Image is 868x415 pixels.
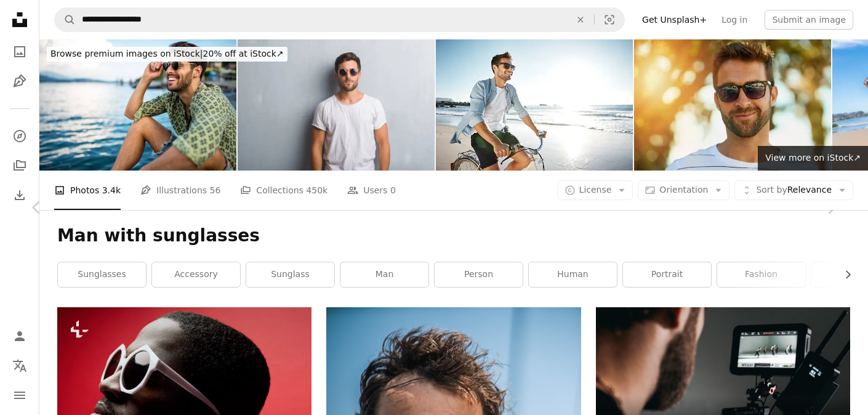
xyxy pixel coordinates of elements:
[595,8,624,31] button: Visual search
[765,153,861,163] span: View more on iStock ↗
[240,171,328,210] a: Collections 450k
[756,184,832,196] span: Relevance
[246,262,334,287] a: sunglass
[436,39,633,171] img: Enjoying the therapeutic feelings of the sea
[7,39,32,64] a: Photos
[714,10,755,30] a: Log in
[50,49,203,58] span: Browse premium images on iStock |
[7,69,32,94] a: Illustrations
[734,180,853,200] button: Sort byRelevance
[50,49,284,58] span: 20% off at iStock ↗
[529,262,617,287] a: human
[659,185,708,195] span: Orientation
[340,262,428,287] a: man
[435,262,523,287] a: person
[558,180,633,200] button: License
[140,171,220,210] a: Illustrations 56
[7,353,32,378] button: Language
[635,10,714,30] a: Get Unsplash+
[306,183,328,197] span: 450k
[579,185,612,195] span: License
[390,183,396,197] span: 0
[57,225,850,247] h1: Man with sunglasses
[210,183,221,197] span: 56
[717,262,805,287] a: fashion
[54,7,625,32] form: Find visuals sitewide
[347,171,396,210] a: Users 0
[7,324,32,349] a: Log in / Sign up
[7,383,32,408] button: Menu
[152,262,240,287] a: accessory
[638,180,729,200] button: Orientation
[837,262,850,287] button: scroll list to the right
[623,262,711,287] a: portrait
[567,8,594,31] button: Clear
[758,146,868,171] a: View more on iStock↗
[765,10,853,30] button: Submit an image
[39,39,295,69] a: Browse premium images on iStock|20% off at iStock↗
[238,39,435,171] img: Handsome young man over grey grunge wall wearing sunglasses with serious expression on face. Simp...
[756,185,787,195] span: Sort by
[39,39,236,171] img: Handsome smiling man looking away.
[55,8,76,31] button: Search Unsplash
[7,124,32,148] a: Explore
[58,262,146,287] a: sunglasses
[634,39,831,171] img: Keeping his look cool for those hot days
